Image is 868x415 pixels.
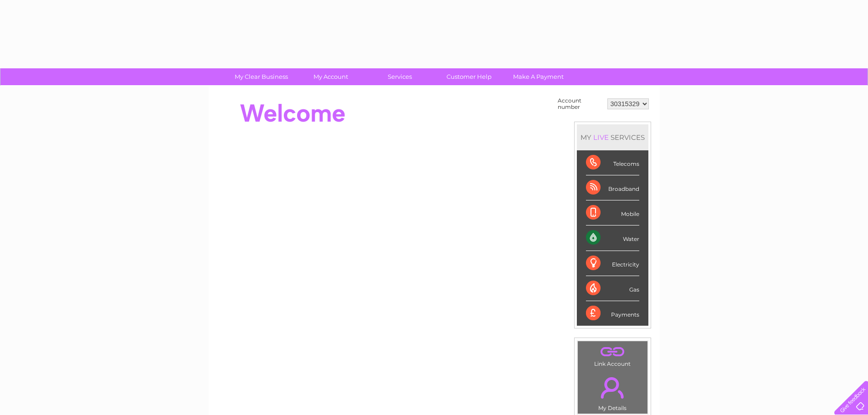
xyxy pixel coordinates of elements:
div: Mobile [586,200,639,225]
div: Gas [586,276,639,301]
div: Payments [586,301,639,326]
div: MY SERVICES [577,124,648,150]
a: My Account [293,68,368,85]
a: Customer Help [431,68,507,85]
td: My Details [577,369,648,414]
td: Link Account [577,341,648,369]
div: LIVE [591,133,611,142]
a: Services [362,68,437,85]
a: . [580,372,645,404]
a: Make A Payment [501,68,576,85]
div: Water [586,225,639,251]
a: My Clear Business [224,68,299,85]
div: Electricity [586,251,639,276]
div: Broadband [586,175,639,200]
td: Account number [555,95,605,113]
div: Telecoms [586,150,639,175]
a: . [580,343,645,359]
